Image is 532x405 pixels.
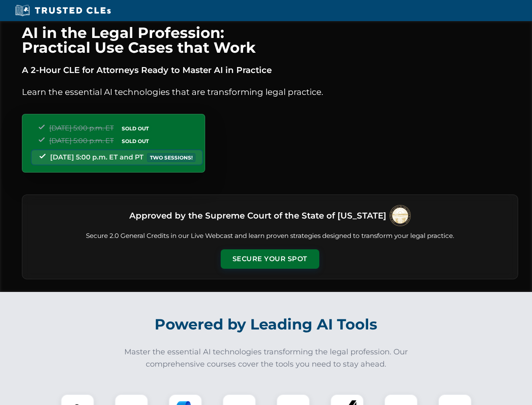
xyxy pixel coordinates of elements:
[33,310,500,339] h2: Powered by Leading AI Tools
[119,124,152,133] span: SOLD OUT
[22,85,518,99] p: Learn the essential AI technologies that are transforming legal practice.
[13,4,113,17] img: Trusted CLEs
[22,25,518,55] h1: AI in the Legal Profession: Practical Use Cases that Work
[221,249,319,269] button: Secure Your Spot
[390,205,411,226] img: Supreme Court of Ohio
[129,208,386,223] h3: Approved by the Supreme Court of the State of [US_STATE]
[119,137,152,146] span: SOLD OUT
[22,63,518,77] p: A 2-Hour CLE for Attorneys Ready to Master AI in Practice
[119,346,414,370] p: Master the essential AI technologies transforming the legal profession. Our comprehensive courses...
[49,137,114,145] span: [DATE] 5:00 p.m. ET
[32,231,508,241] p: Secure 2.0 General Credits in our Live Webcast and learn proven strategies designed to transform ...
[49,124,114,132] span: [DATE] 5:00 p.m. ET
